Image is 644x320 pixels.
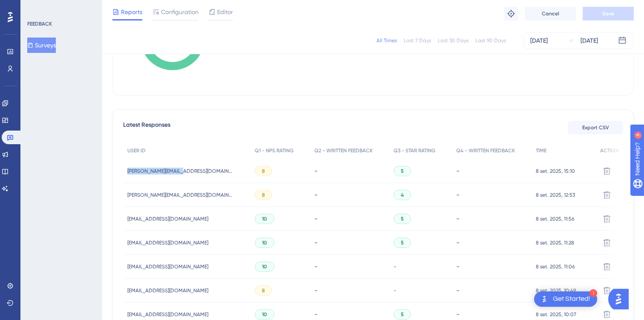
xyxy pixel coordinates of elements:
[553,294,590,304] div: Get Started!
[127,263,208,270] span: [EMAIL_ADDRESS][DOMAIN_NAME]
[589,289,597,297] div: 1
[475,37,506,44] div: Last 90 Days
[525,7,576,20] button: Cancel
[262,192,265,198] span: 8
[127,192,234,198] span: [PERSON_NAME][EMAIL_ADDRESS][DOMAIN_NAME]
[534,291,597,307] div: Open Get Started! checklist, remaining modules: 1
[262,287,265,294] span: 8
[602,10,614,17] span: Save
[394,287,396,294] span: -
[456,310,527,318] div: -
[127,311,208,318] span: [EMAIL_ADDRESS][DOMAIN_NAME]
[456,147,515,154] span: Q4 - WRITTEN FEEDBACK
[456,191,527,199] div: -
[401,192,404,198] span: 4
[568,121,623,134] button: Export CSV
[127,168,234,175] span: [PERSON_NAME][EMAIL_ADDRESS][DOMAIN_NAME]
[217,7,233,17] span: Editor
[255,147,293,154] span: Q1 - NPS RATING
[262,263,267,270] span: 10
[121,7,142,17] span: Reports
[401,215,404,222] span: 5
[27,20,52,27] div: FEEDBACK
[314,167,385,175] div: -
[456,262,527,271] div: -
[59,4,62,11] div: 4
[262,168,265,175] span: 8
[583,7,634,20] button: Save
[401,168,404,175] span: 5
[438,37,469,44] div: Last 30 Days
[456,167,527,175] div: -
[314,286,385,294] div: -
[314,310,385,318] div: -
[394,147,435,154] span: Q3 - STAR RATING
[536,263,575,270] span: 8 set. 2025, 11:06
[127,287,208,294] span: [EMAIL_ADDRESS][DOMAIN_NAME]
[161,7,198,17] span: Configuration
[262,239,267,246] span: 10
[536,147,546,154] span: TIME
[581,35,598,46] div: [DATE]
[536,168,575,175] span: 8 set. 2025, 15:10
[314,191,385,199] div: -
[401,311,404,318] span: 5
[20,2,53,12] span: Need Help?
[536,287,576,294] span: 8 set. 2025, 10:49
[314,147,373,154] span: Q2 - WRITTEN FEEDBACK
[456,215,527,223] div: -
[314,215,385,223] div: -
[262,215,267,222] span: 10
[456,286,527,294] div: -
[536,239,574,246] span: 8 set. 2025, 11:28
[542,10,559,17] span: Cancel
[314,262,385,271] div: -
[600,147,619,154] span: ACTION
[536,311,576,318] span: 8 set. 2025, 10:07
[377,37,397,44] div: All Times
[539,294,549,304] img: launcher-image-alternative-text
[401,239,404,246] span: 5
[394,263,396,270] span: -
[608,286,634,312] iframe: UserGuiding AI Assistant Launcher
[530,35,548,46] div: [DATE]
[582,124,609,131] span: Export CSV
[404,37,431,44] div: Last 7 Days
[262,311,267,318] span: 10
[127,147,146,154] span: USER ID
[123,120,170,135] span: Latest Responses
[536,215,574,222] span: 8 set. 2025, 11:56
[536,192,575,198] span: 8 set. 2025, 12:53
[127,215,208,222] span: [EMAIL_ADDRESS][DOMAIN_NAME]
[456,239,527,247] div: -
[314,239,385,247] div: -
[27,38,56,53] button: Surveys
[127,239,208,246] span: [EMAIL_ADDRESS][DOMAIN_NAME]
